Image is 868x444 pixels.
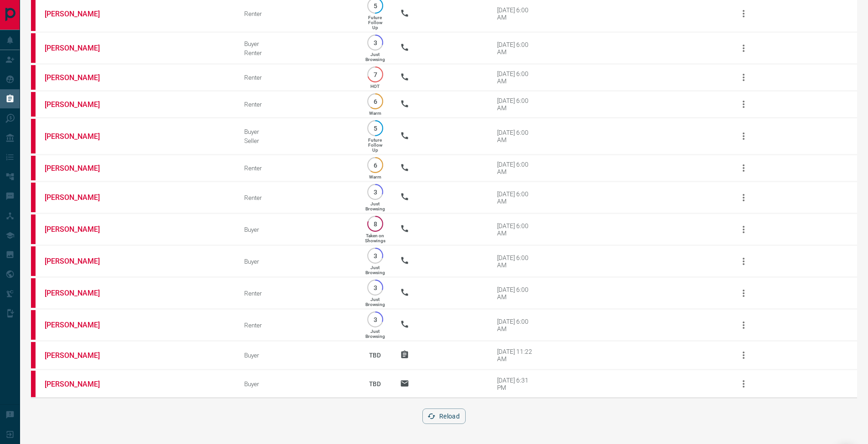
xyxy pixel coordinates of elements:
[497,41,536,56] div: [DATE] 6:00 AM
[372,189,379,195] p: 3
[365,329,385,339] p: Just Browsing
[497,129,536,143] div: [DATE] 6:00 AM
[369,174,381,179] p: Warm
[372,39,379,46] p: 3
[365,265,385,275] p: Just Browsing
[45,44,113,52] a: [PERSON_NAME]
[45,289,113,297] a: [PERSON_NAME]
[372,125,379,132] p: 5
[372,220,379,227] p: 8
[244,101,350,108] div: Renter
[31,342,36,368] div: property.ca
[372,284,379,291] p: 3
[244,352,350,359] div: Buyer
[244,10,350,17] div: Renter
[45,10,113,18] a: [PERSON_NAME]
[244,380,350,388] div: Buyer
[372,98,379,105] p: 6
[365,201,385,211] p: Just Browsing
[497,70,536,85] div: [DATE] 6:00 AM
[31,119,36,153] div: property.ca
[372,71,379,78] p: 7
[364,343,386,367] p: TBD
[45,321,113,329] a: [PERSON_NAME]
[244,226,350,233] div: Buyer
[244,128,350,135] div: Buyer
[497,254,536,269] div: [DATE] 6:00 AM
[244,74,350,81] div: Renter
[244,322,350,329] div: Renter
[45,100,113,109] a: [PERSON_NAME]
[31,156,36,180] div: property.ca
[365,233,385,243] p: Taken on Showings
[45,193,113,202] a: [PERSON_NAME]
[45,73,113,82] a: [PERSON_NAME]
[497,286,536,301] div: [DATE] 6:00 AM
[497,161,536,175] div: [DATE] 6:00 AM
[365,297,385,307] p: Just Browsing
[244,49,350,56] div: Renter
[497,6,536,21] div: [DATE] 6:00 AM
[372,316,379,323] p: 3
[497,318,536,332] div: [DATE] 6:00 AM
[45,257,113,265] a: [PERSON_NAME]
[31,310,36,340] div: property.ca
[244,164,350,172] div: Renter
[45,380,113,388] a: [PERSON_NAME]
[372,252,379,259] p: 3
[45,351,113,360] a: [PERSON_NAME]
[244,194,350,201] div: Renter
[45,132,113,141] a: [PERSON_NAME]
[244,137,350,144] div: Seller
[31,371,36,397] div: property.ca
[497,348,536,362] div: [DATE] 11:22 AM
[368,138,382,153] p: Future Follow Up
[31,246,36,276] div: property.ca
[364,372,386,396] p: TBD
[370,84,380,89] p: HOT
[244,40,350,47] div: Buyer
[31,92,36,117] div: property.ca
[244,258,350,265] div: Buyer
[45,225,113,234] a: [PERSON_NAME]
[497,377,536,391] div: [DATE] 6:31 PM
[31,33,36,63] div: property.ca
[31,278,36,308] div: property.ca
[368,15,382,30] p: Future Follow Up
[365,52,385,62] p: Just Browsing
[497,190,536,205] div: [DATE] 6:00 AM
[422,408,466,424] button: Reload
[31,65,36,90] div: property.ca
[244,290,350,297] div: Renter
[31,214,36,244] div: property.ca
[45,164,113,173] a: [PERSON_NAME]
[372,162,379,168] p: 6
[369,111,381,116] p: Warm
[372,2,379,9] p: 5
[497,222,536,237] div: [DATE] 6:00 AM
[31,183,36,212] div: property.ca
[497,97,536,112] div: [DATE] 6:00 AM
